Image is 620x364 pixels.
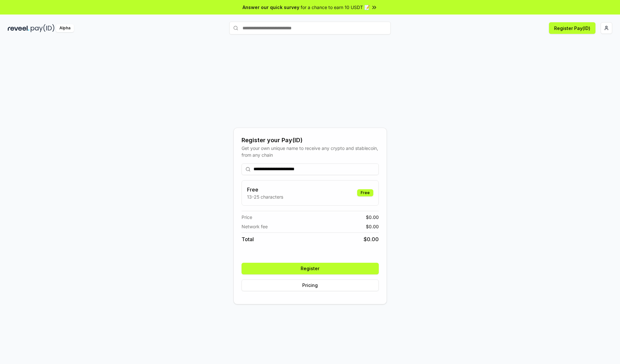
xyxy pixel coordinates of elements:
[242,214,252,221] span: Price
[247,193,283,200] p: 13-25 characters
[242,280,379,291] button: Pricing
[247,186,283,193] h3: Free
[242,223,268,230] span: Network fee
[357,189,373,196] div: Free
[242,235,254,243] span: Total
[366,214,379,221] span: $ 0.00
[243,4,299,11] span: Answer our quick survey
[8,24,29,32] img: reveel_dark
[242,145,379,158] div: Get your own unique name to receive any crypto and stablecoin, from any chain
[242,263,379,274] button: Register
[31,24,55,32] img: pay_id
[366,223,379,230] span: $ 0.00
[242,136,379,145] div: Register your Pay(ID)
[549,22,595,34] button: Register Pay(ID)
[301,4,370,11] span: for a chance to earn 10 USDT 📝
[56,24,74,32] div: Alpha
[364,235,379,243] span: $ 0.00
